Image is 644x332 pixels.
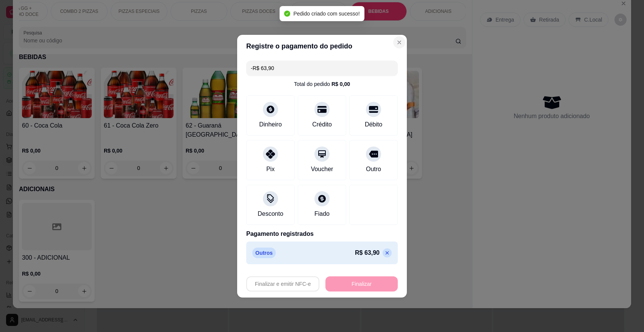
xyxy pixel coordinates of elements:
div: Voucher [311,165,333,174]
div: Débito [365,120,382,129]
input: Ex.: hambúrguer de cordeiro [251,61,393,76]
button: Close [393,36,405,48]
div: Pix [266,165,275,174]
div: Crédito [312,120,332,129]
header: Registre o pagamento do pedido [237,35,407,58]
span: Pedido criado com sucesso! [293,11,360,17]
p: R$ 63,90 [355,248,380,257]
div: Outro [366,165,381,174]
p: Outros [252,248,276,258]
div: Desconto [258,209,283,218]
div: R$ 0,00 [331,80,350,88]
div: Fiado [314,209,330,218]
div: Total do pedido [294,80,350,88]
div: Dinheiro [259,120,282,129]
span: check-circle [284,11,290,17]
p: Pagamento registrados [246,229,398,238]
